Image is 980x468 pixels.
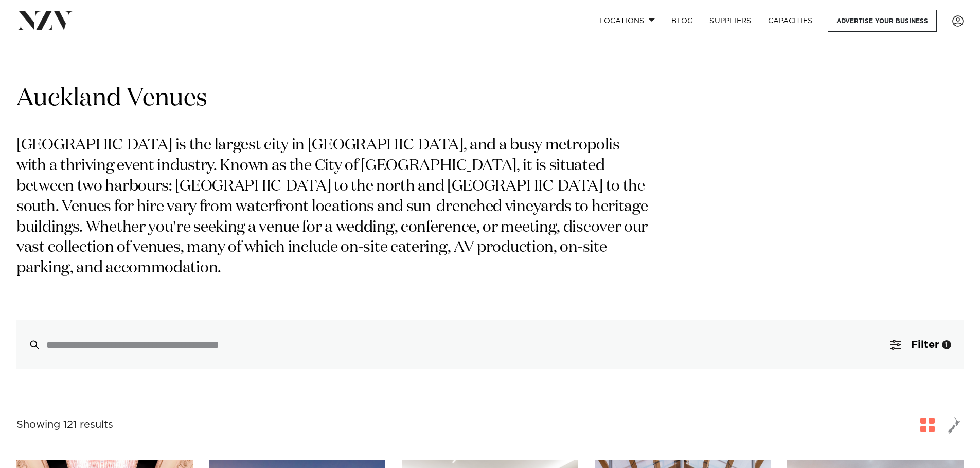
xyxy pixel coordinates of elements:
[878,320,964,369] button: Filter1
[16,417,113,433] div: Showing 121 results
[701,10,759,32] a: SUPPLIERS
[760,10,821,32] a: Capacities
[942,340,951,349] div: 1
[591,10,663,32] a: Locations
[16,11,73,30] img: nzv-logo.png
[16,136,652,279] p: [GEOGRAPHIC_DATA] is the largest city in [GEOGRAPHIC_DATA], and a busy metropolis with a thriving...
[16,83,964,115] h1: Auckland Venues
[911,340,939,350] span: Filter
[828,10,937,32] a: Advertise your business
[663,10,701,32] a: BLOG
